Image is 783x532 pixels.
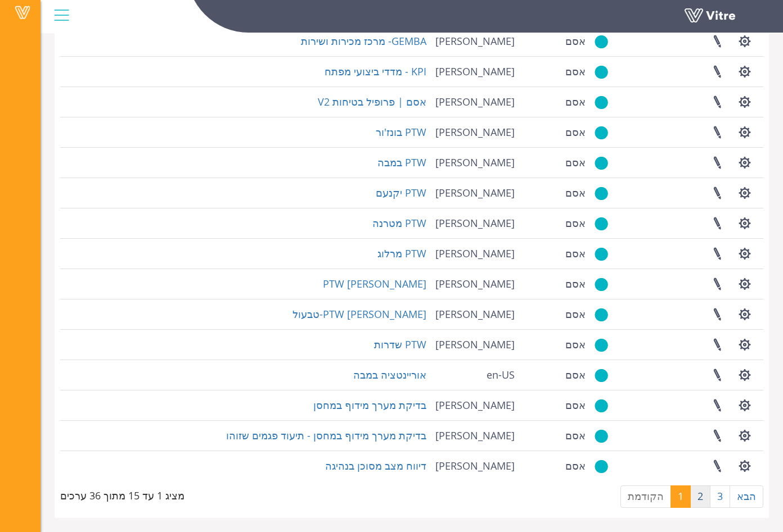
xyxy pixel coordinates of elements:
a: KPI - מדדי ביצועי מפתח [325,65,426,78]
img: yes [595,369,608,383]
a: הקודמת [620,485,671,508]
span: 402 [565,156,586,169]
a: דיווח מצב מסוכן בנהיגה [325,459,426,472]
a: PTW במבה [377,156,426,169]
span: 402 [565,429,586,442]
td: [PERSON_NAME] [431,208,519,238]
td: [PERSON_NAME] [431,299,519,329]
td: [PERSON_NAME] [431,178,519,208]
a: 3 [710,485,730,508]
a: הבא [730,485,763,508]
a: 2 [690,485,710,508]
td: [PERSON_NAME] [431,147,519,178]
td: [PERSON_NAME] [431,238,519,269]
a: PTW מרלוג [377,247,426,260]
span: 402 [565,277,586,290]
a: PTW יקנעם [376,186,426,199]
td: [PERSON_NAME] [431,87,519,117]
img: yes [595,187,608,201]
img: yes [595,247,608,261]
a: אוריינטציה במבה [353,368,426,381]
a: PTW בונז'ור [376,125,426,139]
img: yes [595,308,608,322]
a: PTW [PERSON_NAME]-טבעול [292,307,426,321]
img: yes [595,65,608,79]
td: [PERSON_NAME] [431,26,519,56]
a: PTW שדרות [374,338,426,351]
span: 402 [565,307,586,321]
span: 402 [565,125,586,139]
div: מציג 1 עד 15 מתוך 36 ערכים [60,484,184,503]
span: 402 [565,247,586,260]
a: PTW מטרנה [372,216,426,230]
span: 402 [565,338,586,351]
td: [PERSON_NAME] [431,390,519,420]
span: 402 [565,216,586,230]
span: 402 [565,368,586,381]
img: yes [595,429,608,443]
td: [PERSON_NAME] [431,451,519,481]
span: 402 [565,186,586,199]
a: GEMBA- מרכז מכירות ושירות [301,34,426,48]
img: yes [595,338,608,352]
img: yes [595,278,608,292]
span: 402 [565,34,586,48]
img: yes [595,96,608,110]
td: [PERSON_NAME] [431,329,519,360]
img: yes [595,126,608,140]
a: 1 [670,485,691,508]
span: 402 [565,95,586,108]
td: [PERSON_NAME] [431,56,519,87]
td: en-US [431,360,519,390]
img: yes [595,156,608,170]
td: [PERSON_NAME] [431,269,519,299]
span: 402 [565,398,586,412]
img: yes [595,460,608,474]
td: [PERSON_NAME] [431,420,519,451]
a: PTW [PERSON_NAME] [323,277,426,290]
span: 402 [565,65,586,78]
img: yes [595,217,608,231]
td: [PERSON_NAME] [431,117,519,147]
a: אסם | פרופיל בטיחות V2 [318,95,426,108]
img: yes [595,399,608,413]
a: בדיקת מערך מידוף במחסן - תיעוד פגמים שזוהו [226,429,426,442]
a: בדיקת מערך מידוף במחסן [313,398,426,412]
img: yes [595,35,608,49]
span: 402 [565,459,586,472]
